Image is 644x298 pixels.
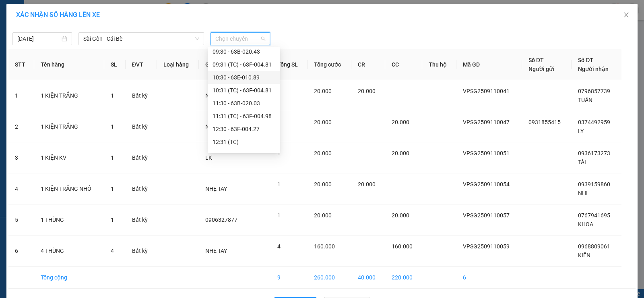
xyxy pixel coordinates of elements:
[205,92,258,99] span: NHẸ TAY DỄ VỠ NHÉ
[126,49,157,80] th: ĐVT
[314,119,332,125] span: 20.000
[213,60,275,69] div: 09:31 (TC) - 63F-004.81
[578,190,588,196] span: NHI
[34,173,104,204] td: 1 KIỆN TRẮNG NHỎ
[578,212,610,219] span: 0767941695
[34,142,104,173] td: 1 KIỆN KV
[111,217,114,223] span: 1
[16,11,100,19] span: XÁC NHẬN SỐ HÀNG LÊN XE
[8,111,34,142] td: 2
[528,66,554,72] span: Người gửi
[578,57,593,63] span: Số ĐT
[578,221,593,227] span: KHOA
[195,36,200,41] span: down
[8,235,34,267] td: 6
[456,49,522,80] th: Mã GD
[528,119,561,125] span: 0931855415
[111,185,114,192] span: 1
[213,47,275,56] div: 09:30 - 63B-020.43
[351,267,385,289] td: 40.000
[213,138,275,146] div: 12:31 (TC)
[34,267,104,289] td: Tổng cộng
[205,248,227,254] span: NHE TAY
[213,150,275,159] div: 13:30 - 63B-034.28
[578,88,610,94] span: 0796857739
[578,159,586,165] span: TÀI
[34,235,104,267] td: 4 THÙNG
[422,49,456,80] th: Thu hộ
[578,119,610,125] span: 0374492959
[528,57,544,63] span: Số ĐT
[392,212,409,219] span: 20.000
[385,267,422,289] td: 220.000
[126,142,157,173] td: Bất kỳ
[578,97,592,103] span: TUẤN
[314,88,332,94] span: 20.000
[34,49,104,80] th: Tên hàng
[277,212,281,219] span: 1
[111,92,114,99] span: 1
[104,49,126,80] th: SL
[17,34,60,43] input: 11/09/2025
[392,243,413,250] span: 160.000
[126,173,157,204] td: Bất kỳ
[8,142,34,173] td: 3
[385,49,422,80] th: CC
[392,119,409,125] span: 20.000
[111,123,114,130] span: 1
[213,73,275,82] div: 10:30 - 63E-010.89
[392,150,409,156] span: 20.000
[308,49,351,80] th: Tổng cước
[34,204,104,235] td: 1 THÙNG
[314,150,332,156] span: 20.000
[463,88,510,94] span: VPSG2509110041
[578,66,609,72] span: Người nhận
[463,212,510,219] span: VPSG2509110057
[215,33,265,45] span: Chọn chuyến
[351,49,385,80] th: CR
[463,243,510,250] span: VPSG2509110059
[578,128,584,134] span: LY
[205,123,227,130] span: NHE TAY
[277,150,281,156] span: 1
[623,12,630,18] span: close
[213,125,275,133] div: 12:30 - 63F-004.27
[111,248,114,254] span: 4
[111,154,114,161] span: 1
[358,88,376,94] span: 20.000
[314,181,332,188] span: 20.000
[126,111,157,142] td: Bất kỳ
[8,204,34,235] td: 5
[578,181,610,188] span: 0939159860
[205,185,227,192] span: NHẸ TAY
[8,173,34,204] td: 4
[358,181,376,188] span: 20.000
[213,112,275,121] div: 11:31 (TC) - 63F-004.98
[126,235,157,267] td: Bất kỳ
[205,217,237,223] span: 0906327877
[277,243,281,250] span: 4
[34,111,104,142] td: 1 KIỆN TRẮNG
[126,204,157,235] td: Bất kỳ
[578,252,590,258] span: KIÊN
[126,80,157,111] td: Bất kỳ
[615,4,638,27] button: Close
[463,150,510,156] span: VPSG2509110051
[578,243,610,250] span: 0968809061
[456,267,522,289] td: 6
[83,33,199,45] span: Sài Gòn - Cái Bè
[205,154,212,161] span: LK
[8,49,34,80] th: STT
[314,212,332,219] span: 20.000
[157,49,199,80] th: Loại hàng
[463,181,510,188] span: VPSG2509110054
[314,243,335,250] span: 160.000
[277,181,281,188] span: 1
[463,119,510,125] span: VPSG2509110047
[271,49,308,80] th: Tổng SL
[34,80,104,111] td: 1 KIỆN TRẮNG
[213,99,275,108] div: 11:30 - 63B-020.03
[578,150,610,156] span: 0936173273
[8,80,34,111] td: 1
[271,267,308,289] td: 9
